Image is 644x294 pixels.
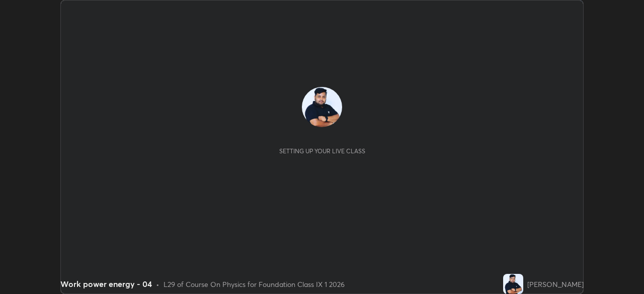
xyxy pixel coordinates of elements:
[503,274,523,294] img: 93d8a107a9a841d8aaafeb9f7df5439e.jpg
[60,278,152,290] div: Work power energy - 04
[302,87,342,127] img: 93d8a107a9a841d8aaafeb9f7df5439e.jpg
[279,147,365,155] div: Setting up your live class
[156,279,159,289] div: •
[527,279,584,289] div: [PERSON_NAME]
[164,279,345,289] div: L29 of Course On Physics for Foundation Class IX 1 2026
